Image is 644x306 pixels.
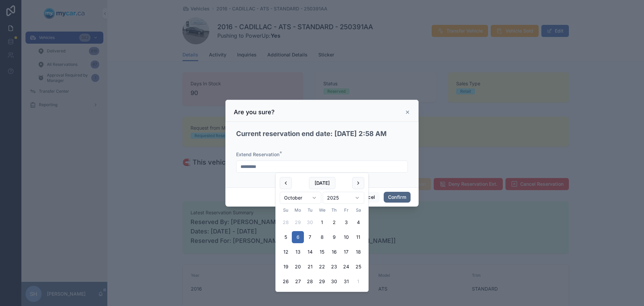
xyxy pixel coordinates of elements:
[304,275,316,288] button: Tuesday, October 28th, 2025
[316,231,328,243] button: Wednesday, October 8th, 2025
[292,261,304,273] button: Monday, October 20th, 2025
[316,275,328,288] button: Wednesday, October 29th, 2025
[352,231,364,243] button: Saturday, October 11th, 2025
[340,275,352,288] button: Friday, October 31st, 2025
[352,275,364,288] button: Saturday, November 1st, 2025
[280,207,364,288] table: October 2025
[352,207,364,214] th: Saturday
[328,216,340,228] button: Today, Thursday, October 2nd, 2025
[352,246,364,258] button: Saturday, October 18th, 2025
[280,231,292,243] button: Sunday, October 5th, 2025
[304,261,316,273] button: Tuesday, October 21st, 2025
[280,216,292,228] button: Sunday, September 28th, 2025
[328,231,340,243] button: Thursday, October 9th, 2025
[292,216,304,228] button: Monday, September 29th, 2025
[340,216,352,228] button: Friday, October 3rd, 2025
[352,216,364,228] button: Saturday, October 4th, 2025
[236,151,279,157] span: Extend Reservation
[384,192,411,203] button: Confirm
[316,207,328,214] th: Wednesday
[280,275,292,288] button: Sunday, October 26th, 2025
[316,261,328,273] button: Wednesday, October 22nd, 2025
[328,275,340,288] button: Thursday, October 30th, 2025
[292,275,304,288] button: Monday, October 27th, 2025
[292,246,304,258] button: Monday, October 13th, 2025
[340,231,352,243] button: Friday, October 10th, 2025
[328,207,340,214] th: Thursday
[292,207,304,214] th: Monday
[340,207,352,214] th: Friday
[280,261,292,273] button: Sunday, October 19th, 2025
[304,207,316,214] th: Tuesday
[292,231,304,243] button: Monday, October 6th, 2025, selected
[340,246,352,258] button: Friday, October 17th, 2025
[304,216,316,228] button: Tuesday, September 30th, 2025
[328,261,340,273] button: Thursday, October 23rd, 2025
[304,231,316,243] button: Tuesday, October 7th, 2025
[309,177,335,189] button: [DATE]
[316,246,328,258] button: Wednesday, October 15th, 2025
[340,261,352,273] button: Friday, October 24th, 2025
[234,108,275,116] h3: Are you sure?
[280,207,292,214] th: Sunday
[316,216,328,228] button: Wednesday, October 1st, 2025
[236,129,387,139] h2: Current reservation end date: [DATE] 2:58 AM
[280,246,292,258] button: Sunday, October 12th, 2025
[352,261,364,273] button: Saturday, October 25th, 2025
[304,246,316,258] button: Tuesday, October 14th, 2025
[328,246,340,258] button: Thursday, October 16th, 2025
